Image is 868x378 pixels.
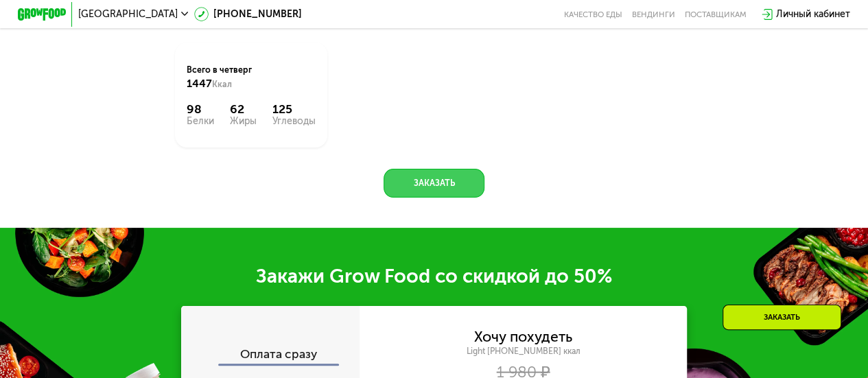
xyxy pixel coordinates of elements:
div: 1 980 ₽ [360,365,688,378]
div: Белки [187,117,214,126]
a: Вендинги [632,10,675,19]
div: 125 [272,102,316,117]
a: Качество еды [564,10,622,19]
span: [GEOGRAPHIC_DATA] [78,10,178,19]
a: [PHONE_NUMBER] [194,7,302,21]
div: Углеводы [272,117,316,126]
span: Ккал [212,79,232,89]
div: 98 [187,102,214,117]
span: 1447 [187,77,212,90]
div: Оплата сразу [182,349,359,364]
div: 62 [230,102,257,117]
div: Заказать [723,305,841,330]
div: поставщикам [685,10,747,19]
div: Личный кабинет [776,7,850,21]
div: Жиры [230,117,257,126]
div: Light [PHONE_NUMBER] ккал [360,345,688,356]
button: Заказать [384,169,484,198]
div: Хочу похудеть [474,329,572,342]
div: Всего в четверг [187,64,315,91]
